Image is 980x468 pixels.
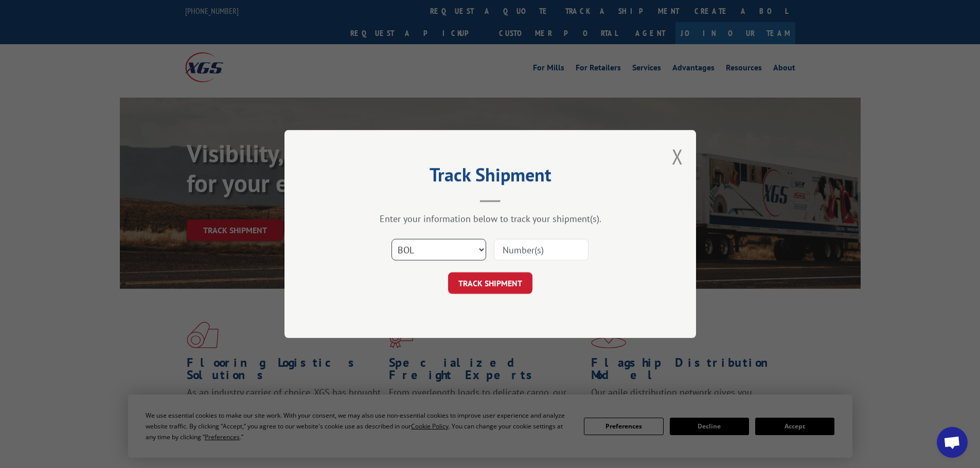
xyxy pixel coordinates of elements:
button: TRACK SHIPMENT [448,272,532,294]
div: Enter your information below to track your shipment(s). [336,213,645,224]
div: Open chat [937,427,968,458]
input: Number(s) [494,239,589,260]
h2: Track Shipment [336,167,645,187]
button: Close modal [672,143,683,170]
